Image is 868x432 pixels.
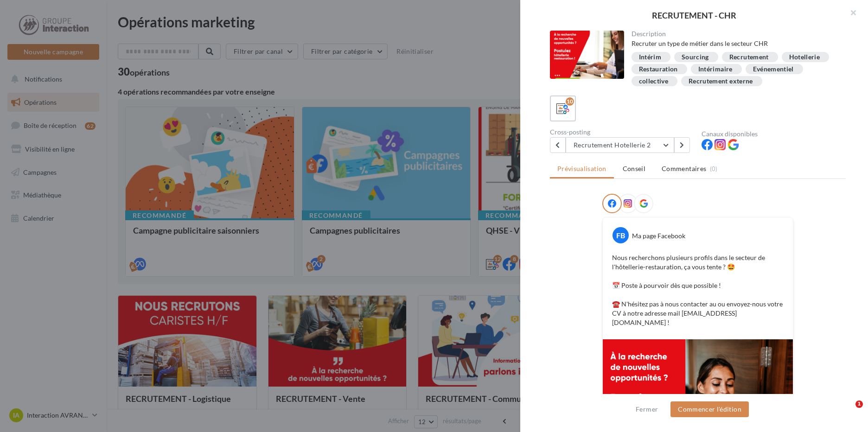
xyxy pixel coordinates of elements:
[689,78,753,85] div: Recrutement externe
[836,400,859,423] iframe: Intercom live chat
[855,400,863,408] span: 1
[639,66,678,73] div: Restauration
[710,165,718,172] span: (0)
[613,227,629,243] div: FB
[550,129,694,135] div: Cross-posting
[682,54,709,61] div: Sourcing
[623,165,645,172] span: Conseil
[789,54,820,61] div: Hotellerie
[632,231,685,241] div: Ma page Facebook
[753,66,794,73] div: Evénementiel
[702,131,846,137] div: Canaux disponibles
[729,54,769,61] div: Recrutement
[639,54,661,61] div: Intérim
[632,404,662,415] button: Fermer
[670,401,749,417] button: Commencer l'édition
[632,31,839,37] div: Description
[566,137,674,153] button: Recrutement Hotellerie 2
[632,39,839,48] div: Recruter un type de métier dans le secteur CHR
[612,253,784,327] p: Nous recherchons plusieurs profils dans le secteur de l'hôtellerie-restauration, ça vous tente ? ...
[662,164,706,173] span: Commentaires
[535,11,853,19] div: RECRUTEMENT - CHR
[566,97,574,106] div: 10
[639,78,669,85] div: collective
[698,66,733,73] div: Intérimaire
